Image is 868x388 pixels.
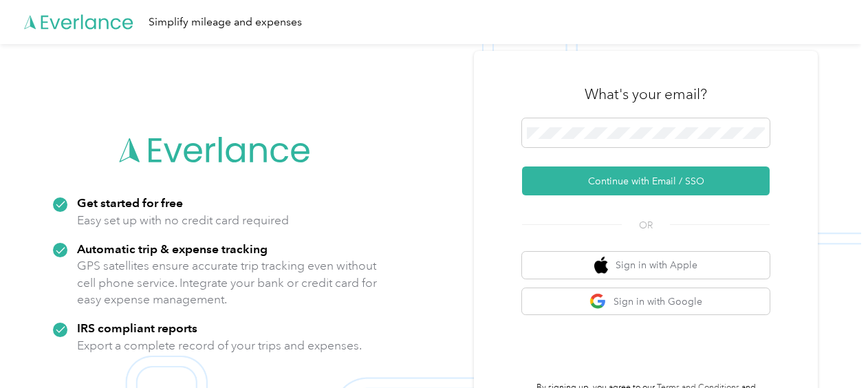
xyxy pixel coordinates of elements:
[622,218,670,233] span: OR
[77,195,183,210] strong: Get started for free
[77,337,362,354] p: Export a complete record of your trips and expenses.
[77,321,197,335] strong: IRS compliant reports
[589,293,607,310] img: google logo
[594,257,608,274] img: apple logo
[77,241,268,256] strong: Automatic trip & expense tracking
[585,85,707,104] h3: What's your email?
[522,166,770,195] button: Continue with Email / SSO
[522,252,770,279] button: apple logoSign in with Apple
[149,14,302,31] div: Simplify mileage and expenses
[522,288,770,315] button: google logoSign in with Google
[77,257,378,308] p: GPS satellites ensure accurate trip tracking even without cell phone service. Integrate your bank...
[77,212,289,229] p: Easy set up with no credit card required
